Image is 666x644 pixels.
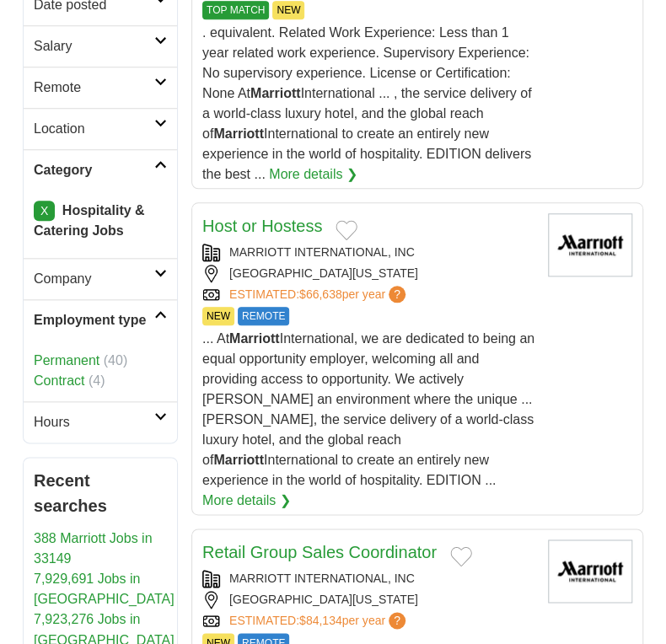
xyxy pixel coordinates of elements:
a: Contract [34,373,84,388]
span: TOP MATCH [202,1,269,19]
span: $66,638 [299,287,342,301]
img: Marriott International logo [548,213,632,276]
h2: Recent searches [34,468,167,518]
h2: Salary [34,36,154,56]
span: NEW [202,307,234,325]
span: (4) [89,373,105,388]
a: Company [24,258,177,299]
strong: Marriott [213,126,264,141]
span: ... At International, we are dedicated to being an equal opportunity employer, welcoming all and ... [202,331,534,487]
a: Permanent [34,353,99,368]
h2: Category [34,160,154,180]
a: Category [24,149,177,191]
h2: Remote [34,78,154,98]
a: X [34,201,55,221]
h2: Location [34,119,154,139]
h2: Company [34,269,154,289]
strong: Marriott [250,86,301,100]
h2: Employment type [34,310,154,330]
a: Remote [24,67,177,108]
span: ? [389,286,406,303]
strong: Marriott [229,331,280,346]
a: More details ❯ [202,491,291,511]
a: Salary [24,25,177,67]
a: More details ❯ [269,164,357,185]
span: $84,134 [299,614,342,627]
span: . equivalent. Related Work Experience: Less than 1 year related work experience. Supervisory Expe... [202,25,531,181]
span: ? [389,612,406,629]
a: 388 Marriott Jobs in 33149 [34,531,153,566]
button: Add to favorite jobs [336,220,357,240]
a: ESTIMATED:$84,134per year? [229,612,409,630]
a: Hours [24,401,177,443]
a: 7,929,691 Jobs in [GEOGRAPHIC_DATA] [34,572,175,606]
a: Host or Hostess [202,217,322,235]
img: Marriott International logo [548,539,632,603]
span: NEW [272,1,304,19]
span: REMOTE [238,307,289,325]
span: (40) [104,353,127,368]
a: Retail Group Sales Coordinator [202,543,437,561]
strong: Marriott [213,453,264,467]
a: MARRIOTT INTERNATIONAL, INC [229,572,415,585]
a: MARRIOTT INTERNATIONAL, INC [229,245,415,259]
a: Location [24,108,177,149]
a: Employment type [24,299,177,341]
strong: Hospitality & Catering Jobs [34,203,145,238]
a: ESTIMATED:$66,638per year? [229,286,409,303]
button: Add to favorite jobs [450,546,472,566]
div: [GEOGRAPHIC_DATA][US_STATE] [202,265,534,282]
h2: Hours [34,412,154,432]
div: [GEOGRAPHIC_DATA][US_STATE] [202,591,534,609]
